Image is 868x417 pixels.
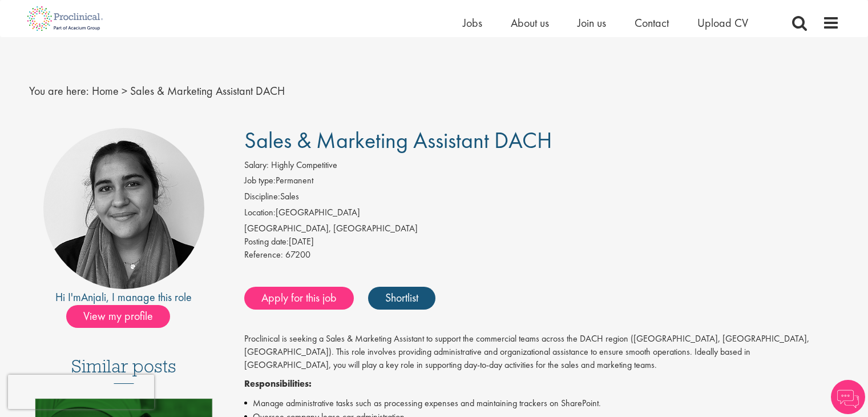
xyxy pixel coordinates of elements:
[66,307,181,322] a: View my profile
[244,332,839,372] p: Proclinical is seeking a Sales & Marketing Assistant to support the commercial teams across the D...
[244,206,276,219] label: Location:
[578,15,606,30] a: Join us
[244,222,839,235] div: [GEOGRAPHIC_DATA], [GEOGRAPHIC_DATA]
[244,126,552,155] span: Sales & Marketing Assistant DACH
[29,289,219,306] div: Hi I'm , I manage this role
[8,375,154,409] iframe: reCAPTCHA
[130,83,285,98] span: Sales & Marketing Assistant DACH
[244,190,839,206] li: Sales
[244,174,839,190] li: Permanent
[244,287,354,310] a: Apply for this job
[463,15,482,30] a: Jobs
[368,287,435,310] a: Shortlist
[285,248,310,260] span: 67200
[244,235,839,248] div: [DATE]
[697,15,748,30] a: Upload CV
[71,356,176,384] h3: Similar posts
[244,206,839,222] li: [GEOGRAPHIC_DATA]
[271,159,337,171] span: Highly Competitive
[122,83,127,98] span: >
[244,190,280,203] label: Discipline:
[244,378,312,390] strong: Responsibilities:
[635,15,669,30] a: Contact
[831,380,865,414] img: Chatbot
[244,159,269,172] label: Salary:
[511,15,549,30] a: About us
[244,396,839,410] li: Manage administrative tasks such as processing expenses and maintaining trackers on SharePoint.
[66,305,170,328] span: View my profile
[244,174,276,187] label: Job type:
[244,235,289,247] span: Posting date:
[29,83,89,98] span: You are here:
[244,248,283,262] label: Reference:
[92,83,119,98] a: breadcrumb link
[43,128,204,289] img: imeage of recruiter Anjali Parbhu
[81,290,106,304] a: Anjali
